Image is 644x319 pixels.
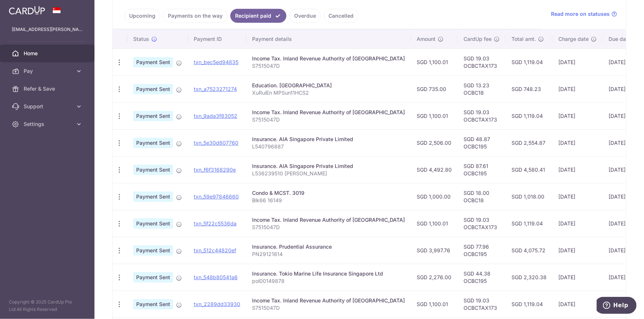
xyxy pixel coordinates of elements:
p: XuRuiEn MPSun11HCS2 [252,89,405,97]
a: Upcoming [124,9,160,23]
td: [DATE] [552,76,603,102]
a: txn_f6f3168290e [194,166,236,173]
a: txn_a7523271274 [194,86,237,92]
div: Insurance. AIA Singapore Private Limited [252,162,405,170]
span: Read more on statuses [551,10,610,18]
div: Education. [GEOGRAPHIC_DATA] [252,82,405,89]
span: Payment Sent [133,299,173,309]
p: S7515047D [252,304,405,312]
div: Condo & MCST. 3019 [252,189,405,197]
p: S7515047D [252,116,405,123]
td: [DATE] [552,210,603,237]
td: SGD 44.38 OCBC195 [458,264,506,291]
a: txn_9ada3f83052 [194,113,237,119]
a: txn_548b80541a6 [194,274,238,280]
div: Insurance. Prudential Assurance [252,243,405,250]
a: txn_59e97846660 [194,193,239,200]
td: SGD 748.23 [506,76,552,102]
div: Income Tax. Inland Revenue Authority of [GEOGRAPHIC_DATA] [252,297,405,304]
a: Cancelled [324,9,358,23]
td: SGD 19.03 OCBCTAX173 [458,49,506,76]
td: SGD 19.03 OCBCTAX173 [458,291,506,318]
td: [DATE] [552,129,603,156]
span: Due date [609,35,631,43]
div: Income Tax. Inland Revenue Authority of [GEOGRAPHIC_DATA] [252,216,405,224]
td: SGD 1,100.01 [411,49,458,76]
span: Support [24,103,72,110]
td: [DATE] [552,102,603,129]
th: Payment ID [188,29,246,49]
td: SGD 19.03 OCBCTAX173 [458,210,506,237]
div: Income Tax. Inland Revenue Authority of [GEOGRAPHIC_DATA] [252,55,405,62]
span: Payment Sent [133,272,173,283]
td: SGD 18.00 OCBC18 [458,183,506,210]
p: S7515047D [252,224,405,231]
td: SGD 735.00 [411,76,458,102]
td: SGD 1,000.00 [411,183,458,210]
td: SGD 48.87 OCBC195 [458,129,506,156]
iframe: Opens a widget where you can find more information [597,297,637,315]
td: [DATE] [552,291,603,318]
span: Status [133,35,149,43]
p: Blk66 16149 [252,197,405,204]
td: SGD 77.96 OCBC195 [458,237,506,264]
td: SGD 1,119.04 [506,102,552,129]
td: [DATE] [552,237,603,264]
td: SGD 2,320.38 [506,264,552,291]
a: Payments on the way [163,9,227,23]
div: Insurance. Tokio Marine Life Insurance Singapore Ltd [252,270,405,277]
span: Total amt. [512,35,536,43]
span: Amount [417,35,435,43]
span: Refer & Save [24,85,72,92]
a: txn_bec5ed94835 [194,59,238,65]
a: txn_5f22c5536da [194,220,237,227]
td: SGD 2,506.00 [411,129,458,156]
td: SGD 1,119.04 [506,49,552,76]
div: Income Tax. Inland Revenue Authority of [GEOGRAPHIC_DATA] [252,109,405,116]
td: SGD 1,018.00 [506,183,552,210]
a: txn_2289dd33930 [194,301,240,307]
span: Settings [24,120,72,128]
a: Read more on statuses [551,10,617,18]
p: L536239510 [PERSON_NAME] [252,170,405,177]
td: [DATE] [552,49,603,76]
td: SGD 13.23 OCBC18 [458,76,506,102]
td: SGD 1,100.01 [411,102,458,129]
span: Payment Sent [133,57,173,67]
td: SGD 4,075.72 [506,237,552,264]
p: L540796887 [252,143,405,150]
a: txn_512c44820ef [194,247,236,253]
td: SGD 2,276.00 [411,264,458,291]
td: SGD 4,580.41 [506,156,552,183]
td: SGD 1,100.01 [411,210,458,237]
a: Recipient paid [230,9,286,23]
td: SGD 3,997.76 [411,237,458,264]
td: SGD 1,100.01 [411,291,458,318]
span: Payment Sent [133,218,173,229]
span: Payment Sent [133,138,173,148]
span: Payment Sent [133,84,173,94]
a: Overdue [289,9,321,23]
td: [DATE] [552,156,603,183]
span: Home [24,50,72,57]
a: txn_5e30d807760 [194,140,238,146]
img: CardUp [9,6,45,15]
p: S7515047D [252,62,405,70]
td: [DATE] [552,183,603,210]
p: [EMAIL_ADDRESS][PERSON_NAME][DOMAIN_NAME] [12,26,83,33]
span: Payment Sent [133,111,173,121]
span: Charge date [558,35,589,43]
td: SGD 4,492.80 [411,156,458,183]
span: Payment Sent [133,245,173,256]
td: [DATE] [552,264,603,291]
span: CardUp fee [464,35,492,43]
td: SGD 1,119.04 [506,291,552,318]
td: SGD 1,119.04 [506,210,552,237]
p: PN29121814 [252,250,405,258]
th: Payment details [246,29,411,49]
td: SGD 2,554.87 [506,129,552,156]
p: pol00149878 [252,277,405,285]
td: SGD 87.61 OCBC195 [458,156,506,183]
span: Payment Sent [133,192,173,202]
